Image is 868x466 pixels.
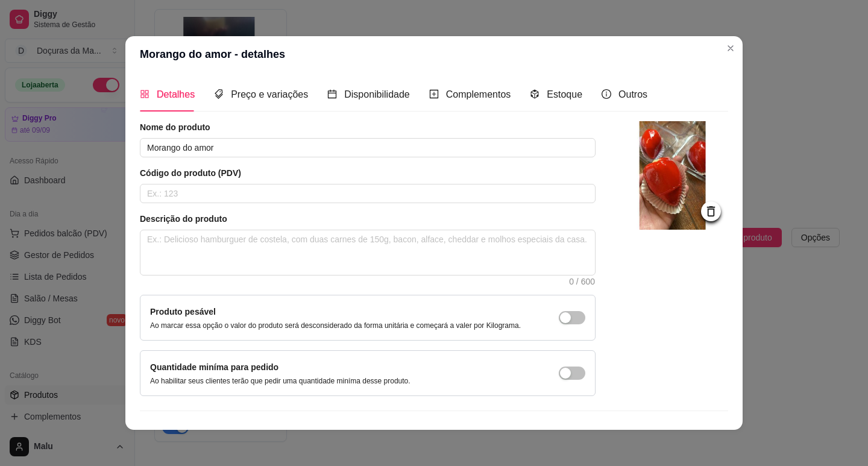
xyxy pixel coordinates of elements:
span: Disponibilidade [344,89,410,99]
span: appstore [140,89,149,99]
span: Detalhes [157,89,195,99]
img: logo da loja [620,121,728,230]
input: Ex.: 123 [140,184,596,203]
span: Preço e variações [231,89,308,99]
span: Outros [618,89,647,99]
article: Código do produto (PDV) [140,167,596,179]
span: info-circle [602,89,611,99]
span: tags [214,89,224,99]
article: Descrição do produto [140,213,596,225]
span: code-sandbox [530,89,539,99]
label: Quantidade miníma para pedido [150,362,278,372]
header: Morango do amor - detalhes [125,36,743,72]
span: Complementos [446,89,511,99]
article: Nome do produto [140,121,596,133]
label: Produto pesável [150,307,216,316]
p: Ao marcar essa opção o valor do produto será desconsiderado da forma unitária e começará a valer ... [150,321,521,330]
p: Ao habilitar seus clientes terão que pedir uma quantidade miníma desse produto. [150,376,410,386]
span: plus-square [429,89,439,99]
span: Estoque [547,89,582,99]
span: calendar [327,89,337,99]
button: Close [721,39,740,58]
input: Ex.: Hamburguer de costela [140,138,596,157]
